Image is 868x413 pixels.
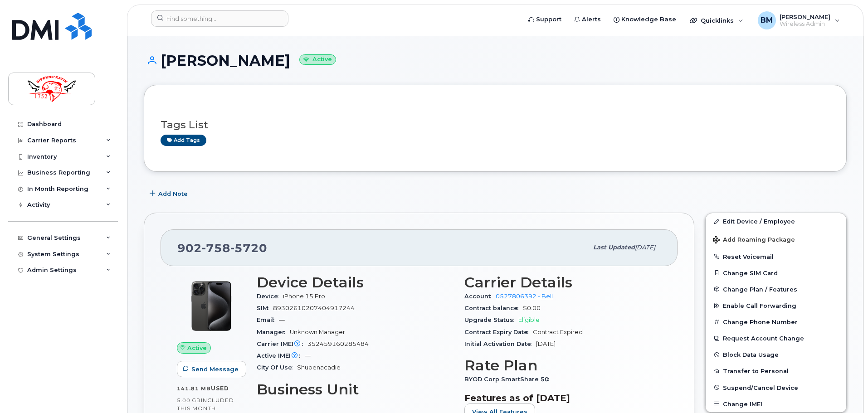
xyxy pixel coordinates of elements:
[464,340,536,347] span: Initial Activation Date
[706,248,846,265] button: Reset Voicemail
[523,305,541,311] span: $0.00
[257,381,454,398] h3: Business Unit
[305,352,311,359] span: —
[713,236,795,245] span: Add Roaming Package
[723,302,796,309] span: Enable Call Forwarding
[257,340,307,347] span: Carrier IMEI
[706,281,846,297] button: Change Plan / Features
[533,329,583,335] span: Contract Expired
[464,393,661,403] h3: Features as of [DATE]
[187,344,207,352] span: Active
[706,265,846,281] button: Change SIM Card
[283,293,325,300] span: iPhone 15 Pro
[158,189,188,198] span: Add Note
[706,330,846,346] button: Request Account Change
[257,364,297,371] span: City Of Use
[464,293,496,300] span: Account
[464,357,661,374] h3: Rate Plan
[706,297,846,314] button: Enable Call Forwarding
[273,305,355,311] span: 89302610207404917244
[177,361,246,377] button: Send Message
[144,185,195,202] button: Add Note
[230,241,267,255] span: 5720
[184,279,239,333] img: iPhone_15_Pro_Black.png
[257,352,305,359] span: Active IMEI
[177,241,267,255] span: 902
[464,316,518,323] span: Upgrade Status
[464,274,661,291] h3: Carrier Details
[706,379,846,396] button: Suspend/Cancel Device
[257,316,279,323] span: Email
[257,293,283,300] span: Device
[706,396,846,412] button: Change IMEI
[211,385,229,392] span: used
[290,329,345,335] span: Unknown Manager
[161,119,830,131] h3: Tags List
[177,397,201,403] span: 5.00 GB
[177,385,211,392] span: 141.81 MB
[161,135,206,146] a: Add tags
[706,346,846,363] button: Block Data Usage
[593,244,635,251] span: Last updated
[464,376,554,383] span: BYOD Corp SmartShare 50
[635,244,655,251] span: [DATE]
[191,365,239,374] span: Send Message
[723,384,798,391] span: Suspend/Cancel Device
[202,241,230,255] span: 758
[464,329,533,335] span: Contract Expiry Date
[257,329,290,335] span: Manager
[723,286,797,292] span: Change Plan / Features
[299,54,336,65] small: Active
[279,316,285,323] span: —
[706,363,846,379] button: Transfer to Personal
[144,53,847,68] h1: [PERSON_NAME]
[257,274,454,291] h3: Device Details
[307,340,369,347] span: 352459160285484
[297,364,341,371] span: Shubenacadie
[706,314,846,330] button: Change Phone Number
[177,397,234,412] span: included this month
[706,213,846,229] a: Edit Device / Employee
[257,305,273,311] span: SIM
[536,340,556,347] span: [DATE]
[464,305,523,311] span: Contract balance
[518,316,540,323] span: Eligible
[496,293,553,300] a: 0527806392 - Bell
[706,230,846,248] button: Add Roaming Package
